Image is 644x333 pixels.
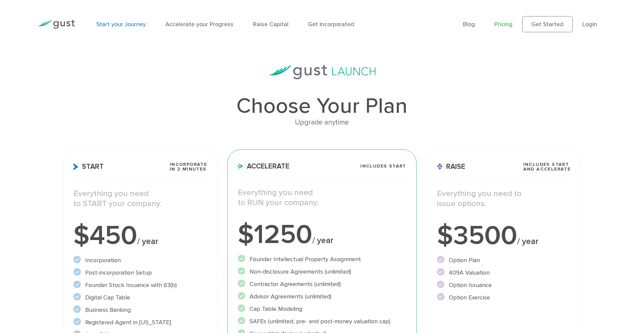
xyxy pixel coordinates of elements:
p: Everything you need to RUN your company. [238,188,406,208]
span: Incorporate in 2 Minutes [170,162,207,172]
span: / year [137,236,158,246]
li: 409A Valuation [437,268,571,277]
span: / year [517,236,538,246]
img: Gust Logo [37,20,75,29]
span: Includes START [360,164,406,169]
p: Everything you need to issue options. [437,189,571,209]
img: Start Icon X2 [73,163,78,170]
h1: Choose Your Plan [63,95,581,117]
a: Start your Journey [96,21,146,28]
li: Option Exercise [437,293,571,302]
img: gust-launch-logos.svg [268,65,376,79]
a: Pricing [494,21,513,28]
a: Accelerate your Progress [165,21,233,28]
li: Founder Stock Issuance with 83(b) [73,281,207,290]
li: Option Issuance [437,281,571,290]
span: Start [73,163,104,170]
div: $3500 [437,222,571,249]
li: Post-incorporation Setup [73,268,207,277]
p: Everything you need to START your company. [73,189,207,209]
li: Advisor Agreements (unlimited) [238,292,406,301]
div: Upgrade anytime [63,117,581,128]
div: $1250 [238,221,406,248]
div: $450 [73,222,207,249]
li: SAFEs (unlimited, pre- and post-money valuation cap) [238,317,406,326]
span: Raise [437,163,465,170]
li: Registered Agent in [US_STATE] [73,318,207,327]
li: Option Plan [437,256,571,265]
li: Contractor Agreements (unlimited) [238,280,406,289]
li: Founder Intellectual Property Assignment [238,255,406,264]
li: Business Banking [73,305,207,315]
span: Accelerate [238,163,289,170]
li: Cap Table Modeling [238,304,406,314]
a: Login [582,21,597,28]
span: Includes START and ACCELERATE [523,162,571,172]
a: Get Incorporated [308,21,354,28]
li: Non-disclosure Agreements (unlimited) [238,267,406,276]
a: Get Started [522,16,573,32]
li: Digital Cap Table [73,293,207,302]
li: Incorporation [73,256,207,265]
span: / year [312,235,333,245]
a: Blog [463,21,475,28]
a: Raise Capital [253,21,288,28]
img: Raise Icon [437,163,443,170]
img: Accelerate Icon [238,163,244,169]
